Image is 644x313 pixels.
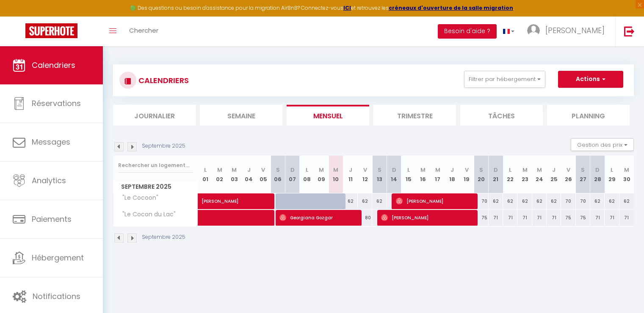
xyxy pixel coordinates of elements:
strong: créneaux d'ouverture de la salle migration [389,4,513,11]
abbr: V [465,166,469,174]
abbr: M [624,166,629,174]
span: Analytics [32,175,66,186]
div: 62 [372,193,387,209]
span: [PERSON_NAME] [545,25,605,36]
div: 71 [503,210,517,226]
a: [PERSON_NAME] [198,193,213,210]
abbr: S [276,166,280,174]
div: 71 [590,210,605,226]
abbr: L [204,166,207,174]
div: 71 [532,210,547,226]
input: Rechercher un logement... [118,158,193,173]
th: 22 [503,156,517,193]
abbr: M [217,166,222,174]
span: [PERSON_NAME] [396,193,473,209]
div: 62 [517,193,532,209]
th: 03 [227,156,241,193]
span: Notifications [33,291,80,302]
div: 71 [605,210,619,226]
th: 10 [329,156,343,193]
div: 75 [561,210,575,226]
abbr: D [595,166,600,174]
abbr: M [319,166,324,174]
abbr: S [378,166,381,174]
abbr: L [407,166,410,174]
abbr: D [494,166,498,174]
span: Septembre 2025 [113,181,198,193]
abbr: M [435,166,440,174]
abbr: S [479,166,483,174]
th: 19 [459,156,474,193]
th: 29 [605,156,619,193]
div: 70 [561,193,575,209]
span: [PERSON_NAME] [381,210,472,226]
li: Planning [547,105,630,126]
th: 11 [343,156,358,193]
button: Actions [558,71,623,88]
li: Trimestre [373,105,456,126]
th: 16 [416,156,430,193]
li: Journalier [113,105,196,126]
abbr: J [349,166,352,174]
div: 70 [576,193,590,209]
a: ICI [343,4,351,11]
span: "Le Cocoon" [115,193,160,203]
li: Tâches [460,105,543,126]
abbr: J [552,166,556,174]
button: Gestion des prix [571,138,634,151]
th: 25 [547,156,561,193]
abbr: V [261,166,265,174]
abbr: V [567,166,570,174]
div: 70 [474,193,488,209]
span: Georgiana Gozgar [279,210,356,226]
abbr: D [290,166,295,174]
th: 05 [256,156,271,193]
abbr: M [537,166,542,174]
abbr: D [392,166,396,174]
p: Septembre 2025 [142,233,185,241]
span: [PERSON_NAME] [202,189,299,205]
span: Hébergement [32,252,84,263]
th: 08 [300,156,314,193]
div: 62 [489,193,503,209]
abbr: M [522,166,528,174]
a: ... [PERSON_NAME] [521,17,615,46]
th: 13 [372,156,387,193]
abbr: L [306,166,308,174]
th: 07 [285,156,299,193]
abbr: S [581,166,585,174]
th: 20 [474,156,488,193]
span: Messages [32,137,70,147]
abbr: M [232,166,237,174]
div: 71 [547,210,561,226]
div: 62 [590,193,605,209]
th: 17 [431,156,445,193]
abbr: L [509,166,511,174]
th: 21 [489,156,503,193]
div: 62 [358,193,372,209]
th: 02 [213,156,227,193]
th: 24 [532,156,547,193]
th: 09 [314,156,329,193]
th: 18 [445,156,459,193]
abbr: M [420,166,426,174]
div: 71 [619,210,634,226]
abbr: J [451,166,454,174]
th: 14 [387,156,401,193]
abbr: V [363,166,367,174]
th: 23 [517,156,532,193]
abbr: J [247,166,251,174]
div: 62 [547,193,561,209]
div: 62 [343,193,358,209]
h3: CALENDRIERS [136,71,189,90]
li: Mensuel [287,105,369,126]
th: 01 [198,156,213,193]
span: Calendriers [32,60,75,70]
span: Chercher [129,26,158,35]
th: 04 [241,156,256,193]
span: Paiements [32,214,72,224]
img: logout [624,26,635,36]
div: 75 [576,210,590,226]
button: Besoin d'aide ? [438,24,497,39]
